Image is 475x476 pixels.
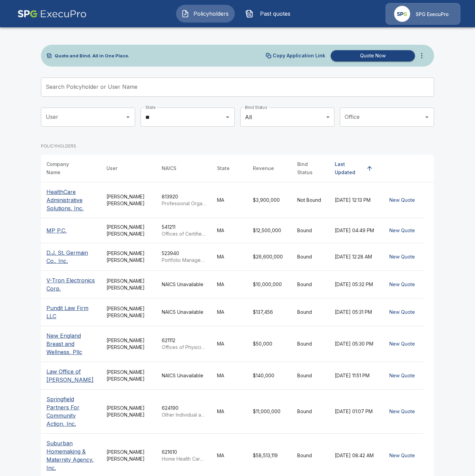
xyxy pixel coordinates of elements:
button: Open [223,112,232,122]
p: Professional Organizations [162,200,206,207]
td: MA [212,271,247,298]
p: Law Office of [PERSON_NAME] [46,367,96,384]
td: MA [212,243,247,271]
td: [DATE] 04:49 PM [329,218,381,243]
div: 813920 [162,193,206,207]
td: MA [212,362,247,390]
p: HealthCare Administrative Solutions, Inc. [46,188,96,212]
td: MA [212,298,247,326]
td: NAICS Unavailable [156,298,212,326]
p: Home Health Care Services [162,456,206,462]
td: [DATE] 05:30 PM [329,326,381,362]
div: [PERSON_NAME] [PERSON_NAME] [106,449,151,462]
div: Revenue [253,164,274,172]
td: $11,000,000 [247,390,292,434]
td: MA [212,390,247,434]
td: $50,000 [247,326,292,362]
div: User [106,164,117,172]
div: [PERSON_NAME] [PERSON_NAME] [106,278,151,291]
th: Bind Status [292,155,329,182]
td: NAICS Unavailable [156,362,212,390]
img: Agency Icon [394,6,410,22]
div: [PERSON_NAME] [PERSON_NAME] [106,405,151,418]
div: [PERSON_NAME] [PERSON_NAME] [106,305,151,319]
p: Springfield Partners For Community Action, Inc. [46,395,96,428]
div: [PERSON_NAME] [PERSON_NAME] [106,337,151,351]
div: 621610 [162,449,206,462]
button: New Quote [387,369,418,382]
button: New Quote [387,194,418,207]
td: Bound [292,390,329,434]
p: SPG ExecuPro [416,11,449,18]
p: Quote and Bind. All in One Place. [55,54,129,58]
button: New Quote [387,449,418,462]
td: [DATE] 01:07 PM [329,390,381,434]
td: MA [212,326,247,362]
p: Pundit Law Firm LLC [46,304,96,320]
td: Bound [292,298,329,326]
div: NAICS [162,164,176,172]
td: [DATE] 05:32 PM [329,271,381,298]
div: [PERSON_NAME] [PERSON_NAME] [106,250,151,264]
button: Quote Now [331,50,415,61]
td: [DATE] 05:31 PM [329,298,381,326]
img: Past quotes Icon [245,10,254,18]
p: MP P.C. [46,226,67,235]
div: [PERSON_NAME] [PERSON_NAME] [106,369,151,382]
label: Bind Status [245,104,267,110]
button: Policyholders IconPolicyholders [176,5,235,23]
td: Bound [292,326,329,362]
p: Copy Application Link [273,53,325,58]
button: more [415,49,429,62]
div: [PERSON_NAME] [PERSON_NAME] [106,193,151,207]
span: Policyholders [192,10,230,18]
p: Offices of Certified Public Accountants [162,230,206,237]
td: Bound [292,243,329,271]
td: Bound [292,362,329,390]
img: AA Logo [17,3,87,25]
td: [DATE] 11:51 PM [329,362,381,390]
div: [PERSON_NAME] [PERSON_NAME] [106,224,151,237]
img: Policyholders Icon [181,10,189,18]
p: D.J. St. Germain Co., Inc. [46,249,96,265]
div: State [217,164,230,172]
p: Portfolio Management and Investment Advice [162,257,206,264]
td: $12,500,000 [247,218,292,243]
button: New Quote [387,224,418,237]
td: Bound [292,271,329,298]
button: New Quote [387,338,418,350]
p: New England Breast and Wellness, Pllc [46,332,96,356]
div: Last Updated [335,160,363,177]
td: Bound [292,218,329,243]
td: MA [212,218,247,243]
button: Open [422,112,432,122]
button: New Quote [387,306,418,319]
td: NAICS Unavailable [156,271,212,298]
p: POLICYHOLDERS [41,143,76,149]
button: New Quote [387,278,418,291]
div: 541211 [162,224,206,237]
a: Quote Now [328,50,415,61]
td: Not Bound [292,182,329,218]
p: V-Tron Electronics Corp. [46,276,96,293]
td: $10,000,000 [247,271,292,298]
button: Past quotes IconPast quotes [240,5,299,23]
td: $140,000 [247,362,292,390]
td: $3,900,000 [247,182,292,218]
button: New Quote [387,251,418,263]
td: [DATE] 12:28 AM [329,243,381,271]
span: Past quotes [256,10,294,18]
p: Offices of Physicians, Mental Health Specialists [162,344,206,351]
div: Company Name [46,160,83,177]
a: Agency IconSPG ExecuPro [386,3,460,25]
td: $137,456 [247,298,292,326]
p: Other Individual and Family Services [162,411,206,418]
div: 621112 [162,337,206,351]
td: $26,600,000 [247,243,292,271]
p: Suburban Homemaking & Maternity Agency, Inc. [46,439,96,472]
td: MA [212,182,247,218]
button: Open [123,112,133,122]
div: All [240,108,334,127]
